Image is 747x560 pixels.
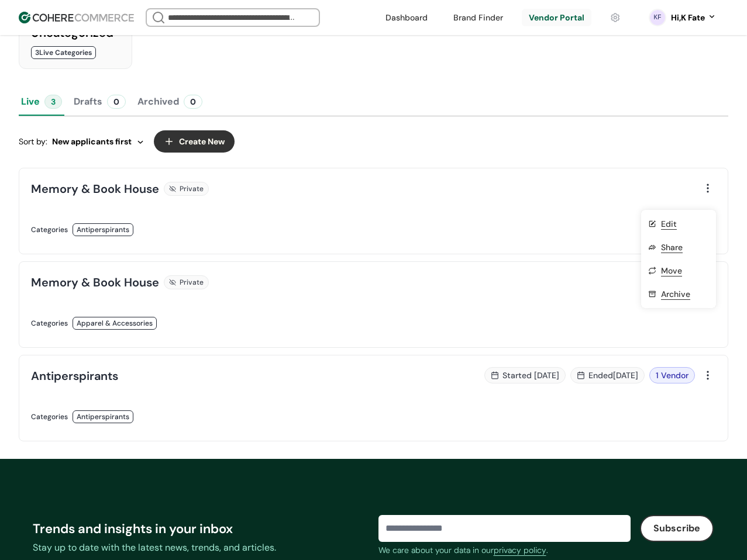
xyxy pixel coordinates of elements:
[33,541,369,555] div: Stay up to date with the latest news, trends, and articles.
[19,88,64,116] button: Live
[52,136,132,148] span: New applicants first
[135,88,205,116] button: Archived
[661,288,690,300] a: Archive
[671,12,717,24] button: Hi,K Fate
[484,367,566,383] div: Started [DATE]
[154,130,235,153] button: Create New
[71,88,128,116] button: Drafts
[661,218,677,230] a: Edit
[649,367,695,383] div: 1 Vendor
[19,136,144,148] div: Sort by:
[661,265,682,276] a: Move
[184,95,202,109] div: 0
[44,95,62,109] div: 3
[494,544,546,556] a: privacy policy
[671,12,705,24] div: Hi, K Fate
[661,241,683,253] a: Share
[570,367,645,383] div: Ended [DATE]
[19,12,134,23] img: Cohere Logo
[107,95,126,109] div: 0
[378,545,494,555] span: We care about your data in our
[640,515,714,542] button: Subscribe
[33,519,369,538] div: Trends and insights in your inbox
[546,545,548,555] span: .
[649,9,666,26] svg: 0 percent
